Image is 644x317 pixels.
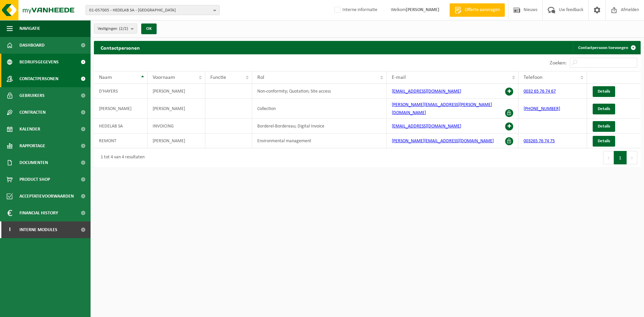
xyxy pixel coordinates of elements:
[524,89,556,94] a: 0032 65 76 74 67
[392,75,406,80] span: E-mail
[627,151,637,164] button: Next
[94,119,148,134] td: HEDELAB SA
[19,37,45,54] span: Dashboard
[19,205,58,221] span: Financial History
[598,89,610,94] span: Details
[19,188,74,205] span: Acceptatievoorwaarden
[392,102,492,115] a: [PERSON_NAME][EMAIL_ADDRESS][PERSON_NAME][DOMAIN_NAME]
[614,151,627,164] button: 1
[406,7,439,12] strong: [PERSON_NAME]
[94,23,137,34] button: Vestigingen(2/2)
[463,7,501,13] span: Offerte aanvragen
[94,134,148,148] td: REMONT
[99,75,112,80] span: Naam
[86,5,220,15] button: 01-057005 - HEDELAB SA - [GEOGRAPHIC_DATA]
[19,121,40,138] span: Kalender
[550,60,567,66] label: Zoeken:
[94,84,148,99] td: D'HAYERS
[252,84,387,99] td: Non-conformity; Quotation; Site access
[257,75,264,80] span: Rol
[252,134,387,148] td: Environmental management
[524,139,555,144] a: 003265 76 74 75
[119,27,128,31] count: (2/2)
[94,99,148,119] td: [PERSON_NAME]
[19,54,59,70] span: Bedrijfsgegevens
[333,5,377,15] label: Interne informatie
[593,121,615,132] a: Details
[524,106,560,111] a: [PHONE_NUMBER]
[97,152,145,164] div: 1 tot 4 van 4 resultaten
[19,154,48,171] span: Documenten
[598,124,610,128] span: Details
[19,171,50,188] span: Product Shop
[593,86,615,97] a: Details
[141,23,157,34] button: OK
[148,119,205,134] td: INVOICING
[603,151,614,164] button: Previous
[148,134,205,148] td: [PERSON_NAME]
[252,119,387,134] td: Borderel-Bordereau; Digital Invoice
[392,139,494,144] a: [PERSON_NAME][EMAIL_ADDRESS][DOMAIN_NAME]
[19,20,40,37] span: Navigatie
[593,104,615,114] a: Details
[19,104,46,121] span: Contracten
[210,75,226,80] span: Functie
[19,138,45,154] span: Rapportage
[19,221,57,238] span: Interne modules
[148,99,205,119] td: [PERSON_NAME]
[153,75,175,80] span: Voornaam
[89,5,211,15] span: 01-057005 - HEDELAB SA - [GEOGRAPHIC_DATA]
[598,107,610,111] span: Details
[19,70,58,87] span: Contactpersonen
[19,87,45,104] span: Gebruikers
[392,89,461,94] a: [EMAIL_ADDRESS][DOMAIN_NAME]
[94,41,147,54] h2: Contactpersonen
[252,99,387,119] td: Collection
[7,221,13,238] span: I
[98,24,128,34] span: Vestigingen
[593,136,615,147] a: Details
[524,75,542,80] span: Telefoon
[148,84,205,99] td: [PERSON_NAME]
[598,139,610,143] span: Details
[449,3,505,17] a: Offerte aanvragen
[392,124,461,129] a: [EMAIL_ADDRESS][DOMAIN_NAME]
[573,41,640,54] a: Contactpersoon toevoegen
